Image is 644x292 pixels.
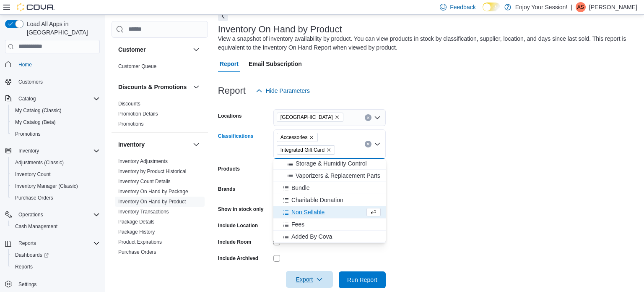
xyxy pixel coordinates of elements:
[118,208,169,215] span: Inventory Transactions
[12,169,100,179] span: Inventory Count
[118,249,156,255] a: Purchase Orders
[18,95,36,102] span: Catalog
[280,146,325,154] span: Integrated Gift Card
[15,107,62,114] span: My Catalog (Classic)
[15,171,51,178] span: Inventory Count
[291,220,304,229] span: Fees
[273,231,386,243] button: Added By Cova
[218,11,228,21] button: Next
[365,141,371,147] button: Clear input
[18,79,43,85] span: Customers
[191,82,201,92] button: Discounts & Promotions
[218,239,251,245] label: Include Room
[2,237,103,249] button: Reports
[339,271,386,288] button: Run Report
[277,133,318,142] span: Accessories
[218,186,235,192] label: Brands
[273,206,386,218] button: Non Sellable
[15,146,100,156] span: Inventory
[15,183,78,189] span: Inventory Manager (Classic)
[12,105,100,116] span: My Catalog (Classic)
[218,24,342,34] h3: Inventory On Hand by Product
[2,278,103,290] button: Settings
[277,113,343,122] span: North York
[273,194,386,206] button: Charitable Donation
[8,221,103,232] button: Cash Management
[12,158,67,168] a: Adjustments (Classic)
[15,223,57,230] span: Cash Management
[118,209,169,215] a: Inventory Transactions
[8,261,103,273] button: Reports
[15,159,64,166] span: Adjustments (Classic)
[118,45,145,54] h3: Customer
[296,171,380,180] span: Vaporizers & Replacement Parts
[118,63,156,69] a: Customer Queue
[12,181,81,191] a: Inventory Manager (Classic)
[15,279,40,289] a: Settings
[220,55,239,72] span: Report
[8,128,103,140] button: Promotions
[118,178,171,185] span: Inventory Count Details
[218,133,254,139] label: Classifications
[18,147,39,154] span: Inventory
[15,146,42,156] button: Inventory
[118,239,162,245] a: Product Expirations
[118,168,187,175] span: Inventory by Product Historical
[12,193,57,203] a: Purchase Orders
[118,100,140,107] span: Discounts
[280,133,308,142] span: Accessories
[15,76,100,87] span: Customers
[118,229,155,235] a: Package History
[273,182,386,194] button: Bundle
[218,166,240,172] label: Products
[17,3,55,11] img: Cova
[483,3,500,11] input: Dark Mode
[218,222,258,229] label: Include Location
[118,63,156,70] span: Customer Queue
[15,195,53,201] span: Purchase Orders
[291,208,325,216] span: Non Sellable
[12,193,100,203] span: Purchase Orders
[112,61,208,75] div: Customer
[15,210,47,220] button: Operations
[12,129,44,139] a: Promotions
[15,94,100,104] span: Catalog
[12,250,52,260] a: Dashboards
[12,250,100,260] span: Dashboards
[15,119,56,126] span: My Catalog (Beta)
[280,113,333,121] span: [GEOGRAPHIC_DATA]
[218,86,246,96] h3: Report
[273,170,386,182] button: Vaporizers & Replacement Parts
[571,2,572,12] p: |
[347,276,377,284] span: Run Report
[118,229,155,235] span: Package History
[374,141,381,147] button: Close list of options
[286,271,333,288] button: Export
[218,206,264,213] label: Show in stock only
[15,94,39,104] button: Catalog
[118,45,190,54] button: Customer
[252,82,313,99] button: Hide Parameters
[15,131,41,137] span: Promotions
[12,221,100,231] span: Cash Management
[12,181,100,191] span: Inventory Manager (Classic)
[515,2,568,12] p: Enjoy Your Session!
[118,218,155,225] span: Package Details
[118,83,187,91] h3: Discounts & Promotions
[118,199,186,205] a: Inventory On Hand by Product
[12,262,100,272] span: Reports
[365,114,371,121] button: Clear input
[218,34,633,52] div: View a snapshot of inventory availability by product. You can view products in stock by classific...
[2,76,103,88] button: Customers
[218,255,258,262] label: Include Archived
[191,45,201,55] button: Customer
[118,158,168,165] span: Inventory Adjustments
[23,20,100,37] span: Load All Apps in [GEOGRAPHIC_DATA]
[15,238,100,248] span: Reports
[2,93,103,105] button: Catalog
[2,145,103,157] button: Inventory
[118,83,190,91] button: Discounts & Promotions
[118,189,188,195] a: Inventory On Hand by Package
[15,77,46,87] a: Customers
[8,116,103,128] button: My Catalog (Beta)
